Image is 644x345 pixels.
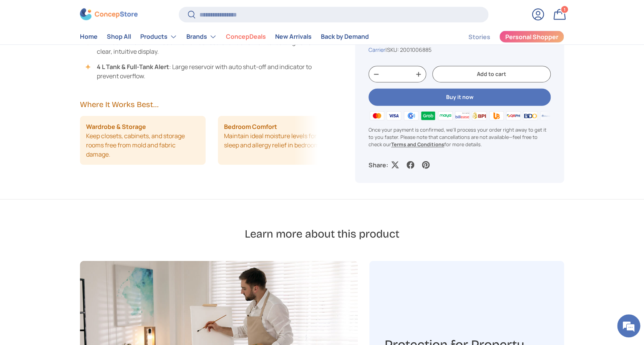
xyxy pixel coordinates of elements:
nav: Secondary [450,29,564,44]
button: Buy it now [368,89,551,106]
li: Keep closets, cabinets, and storage rooms free from mold and fabric damage. [80,116,206,165]
strong: 24-Hour Timer & LED Touch Panel [97,38,195,46]
h2: Where It Works Best... [80,99,318,110]
span: SKU: [387,46,399,53]
a: Back by Demand [321,29,369,44]
a: Shop All [107,29,131,44]
img: metrobank [539,110,556,121]
a: Carrier [368,46,385,53]
img: bpi [471,110,488,121]
a: ConcepDeals [226,29,266,44]
img: grabpay [420,110,437,121]
summary: Brands [182,29,221,44]
li: : Schedule runs and monitor settings on a clear, intuitive display. [88,38,318,56]
strong: 4 L Tank & Full-Tank Alert [97,63,169,71]
img: gcash [403,110,420,121]
span: 1 [564,7,566,12]
strong: Bedroom Comfort [224,122,277,131]
span: Personal Shopper [505,34,558,40]
div: Minimize live chat window [126,4,144,22]
li: Maintain ideal moisture levels for better sleep and allergy relief in bedrooms. [218,116,344,165]
textarea: Type your message and hit 'Enter' [4,210,146,236]
a: Home [80,29,98,44]
img: ConcepStore [80,8,138,20]
li: : Large reservoir with auto shut-off and indicator to prevent overflow. [88,62,318,81]
h2: Learn more about this product [245,227,399,241]
span: | [385,46,432,53]
img: ubp [488,110,505,121]
img: bdo [522,110,539,121]
span: 2001006885 [400,46,432,53]
img: master [368,110,385,121]
div: Chat with us now [40,43,129,53]
span: We're online! [45,97,106,174]
img: billease [454,110,471,121]
strong: Wardrobe & Storage [86,122,146,131]
a: Stories [468,29,490,44]
p: Once your payment is confirmed, we'll process your order right away to get it to you faster. Plea... [368,126,551,148]
img: visa [385,110,402,121]
nav: Primary [80,29,369,44]
a: Terms and Conditions [391,141,444,148]
a: Personal Shopper [499,30,564,43]
button: Add to cart [432,66,551,83]
img: qrph [505,110,522,121]
img: maya [437,110,453,121]
a: New Arrivals [275,29,312,44]
summary: Products [136,29,182,44]
p: Share: [368,160,388,170]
